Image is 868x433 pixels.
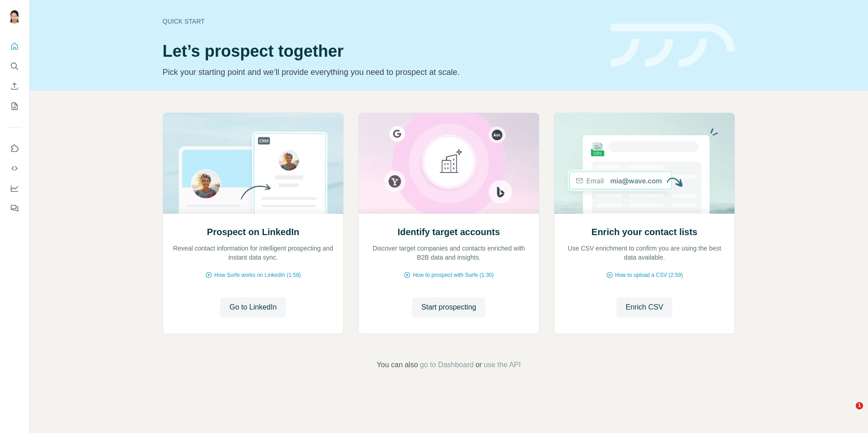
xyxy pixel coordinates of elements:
h2: Enrich your contact lists [592,226,697,238]
span: How Surfe works on LinkedIn (1:58) [214,271,301,279]
iframe: Intercom live chat [837,402,859,424]
p: Reveal contact information for intelligent prospecting and instant data sync. [172,244,334,262]
button: Start prospecting [412,297,485,317]
img: Avatar [7,9,22,24]
h2: Prospect on LinkedIn [207,226,299,238]
button: Quick start [7,38,22,54]
p: Discover target companies and contacts enriched with B2B data and insights. [368,244,530,262]
button: use the API [483,359,521,370]
button: Enrich CSV [616,297,672,317]
span: How to prospect with Surfe (1:30) [413,271,493,279]
button: go to Dashboard [420,359,473,370]
div: Quick start [163,17,600,26]
span: 1 [856,402,863,409]
p: Pick your starting point and we’ll provide everything you need to prospect at scale. [163,66,600,79]
span: You can also [377,359,418,370]
button: Enrich CSV [7,78,22,94]
button: Feedback [7,200,22,216]
h2: Identify target accounts [398,226,500,238]
button: My lists [7,98,22,114]
button: Dashboard [7,180,22,197]
h1: Let’s prospect together [163,42,600,60]
span: Go to LinkedIn [229,302,276,313]
img: Prospect on LinkedIn [163,113,344,214]
img: Enrich your contact lists [554,113,735,214]
button: Use Surfe API [7,160,22,177]
button: Search [7,58,22,74]
img: banner [611,24,735,68]
span: Start prospecting [421,302,476,313]
span: or [475,359,482,370]
span: Enrich CSV [626,302,663,313]
span: How to upload a CSV (2:59) [615,271,683,279]
iframe: Intercom notifications message [686,273,868,408]
button: Go to LinkedIn [220,297,286,317]
p: Use CSV enrichment to confirm you are using the best data available. [563,244,725,262]
img: Identify target accounts [358,113,539,214]
button: Use Surfe on LinkedIn [7,140,22,157]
